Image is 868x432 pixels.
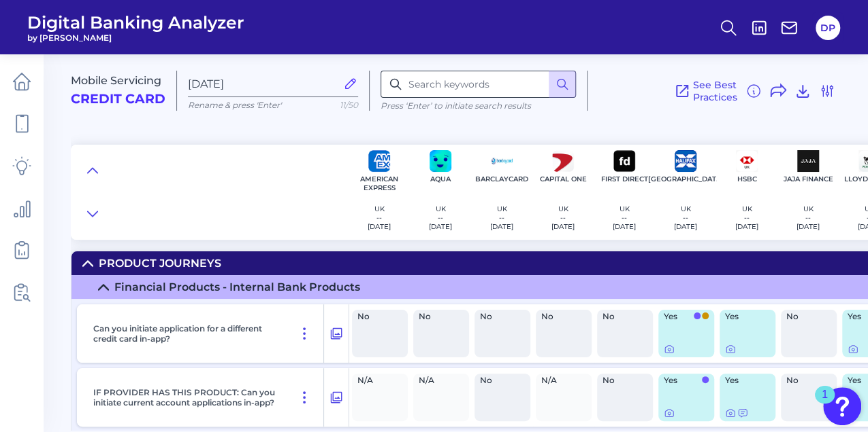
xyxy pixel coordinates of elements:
span: 11/50 [340,100,358,110]
span: Yes [725,376,762,384]
span: No [480,376,517,384]
button: Open Resource Center, 1 new notification [823,387,861,425]
p: American Express [354,175,404,192]
span: N/A [357,376,394,384]
p: -- [797,213,820,222]
span: No [602,312,639,321]
p: Press ‘Enter’ to initiate search results [381,101,576,111]
p: [DATE] [735,222,758,231]
p: [DATE] [490,222,513,231]
p: [GEOGRAPHIC_DATA] [648,175,724,183]
div: Product Journeys [99,257,221,270]
span: No [786,312,823,321]
span: Yes [664,376,701,384]
span: Yes [725,312,762,321]
span: No [480,312,517,321]
p: UK [674,204,697,213]
span: No [602,376,639,384]
p: UK [613,204,636,213]
p: IF PROVIDER HAS THIS PRODUCT: Can you initiate current account applications in-app? [93,387,280,408]
p: Jaja Finance [784,175,833,183]
p: Barclaycard [475,175,528,183]
p: -- [490,213,513,222]
p: UK [429,204,452,213]
p: Aqua [430,175,451,183]
p: [DATE] [674,222,697,231]
div: Financial Products - Internal Bank Products [114,281,360,293]
span: Mobile Servicing [71,74,161,87]
p: UK [368,204,391,213]
span: Yes [664,312,692,321]
p: UK [551,204,575,213]
span: N/A [419,376,455,384]
p: -- [735,213,758,222]
span: N/A [541,376,578,384]
p: -- [613,213,636,222]
p: [DATE] [429,222,452,231]
p: Capital One [540,175,587,183]
input: Search keywords [381,71,576,98]
p: Can you initiate application for a different credit card in-app? [93,323,280,344]
a: See Best Practices [674,79,737,103]
p: [DATE] [613,222,636,231]
span: No [419,312,455,321]
span: See Best Practices [693,79,737,103]
p: UK [797,204,820,213]
p: [DATE] [797,222,820,231]
p: First Direct [601,175,648,183]
p: UK [490,204,513,213]
span: No [357,312,394,321]
span: No [541,312,578,321]
span: Digital Banking Analyzer [27,12,244,33]
p: Rename & press 'Enter' [188,100,358,110]
p: -- [368,213,391,222]
p: -- [551,213,575,222]
div: 1 [822,395,828,412]
p: [DATE] [368,222,391,231]
span: by [PERSON_NAME] [27,33,244,43]
p: -- [674,213,697,222]
p: [DATE] [551,222,575,231]
p: -- [429,213,452,222]
span: No [786,376,823,384]
button: DP [816,16,840,40]
p: HSBC [737,175,757,183]
h2: Credit Card [71,92,165,107]
p: UK [735,204,758,213]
